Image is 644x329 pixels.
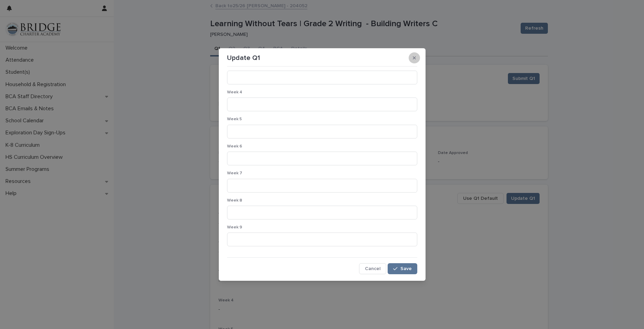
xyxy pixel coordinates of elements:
span: Week 4 [227,90,242,94]
span: Week 5 [227,117,242,121]
button: Cancel [359,263,386,274]
button: Save [388,263,417,274]
span: Week 7 [227,171,242,175]
span: Week 6 [227,144,242,148]
span: Save [400,266,412,271]
span: Week 9 [227,225,242,229]
span: Cancel [365,266,380,271]
p: Update Q1 [227,54,260,62]
span: Week 8 [227,198,242,203]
